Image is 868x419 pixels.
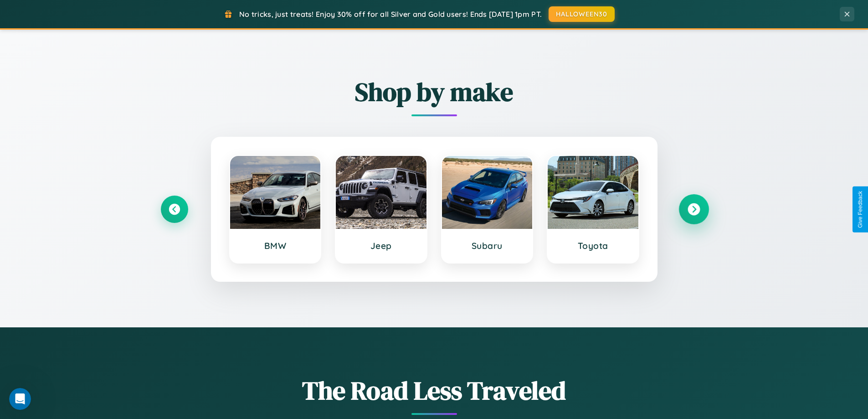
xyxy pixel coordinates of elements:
h1: The Road Less Traveled [161,373,708,408]
h2: Shop by make [161,74,708,109]
h3: Jeep [345,240,417,251]
h3: Toyota [557,240,629,251]
button: HALLOWEEN30 [549,6,615,22]
iframe: Intercom live chat [9,388,31,410]
span: No tricks, just treats! Enjoy 30% off for all Silver and Gold users! Ends [DATE] 1pm PT. [239,10,542,19]
h3: BMW [239,240,312,251]
h3: Subaru [451,240,524,251]
div: Give Feedback [857,191,863,228]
